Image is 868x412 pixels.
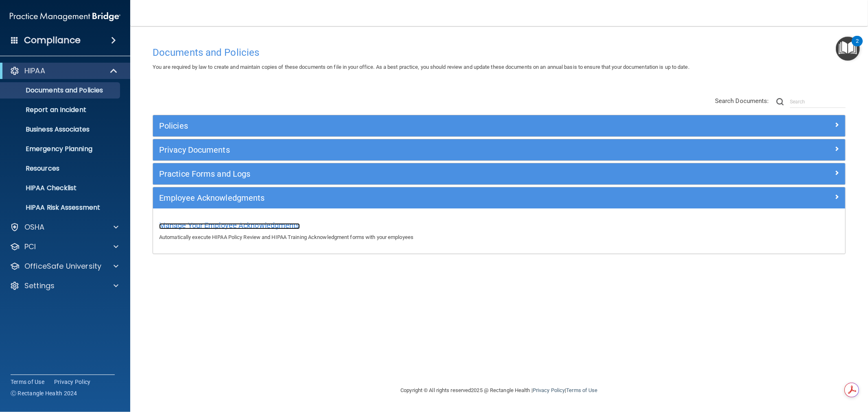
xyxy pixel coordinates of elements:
div: 2 [856,41,859,52]
p: Settings [24,281,55,291]
p: Documents and Policies [5,86,116,94]
p: HIPAA Risk Assessment [5,204,116,212]
a: Practice Forms and Logs [159,167,839,180]
h5: Privacy Documents [159,145,666,154]
a: Privacy Documents [159,143,839,156]
button: Open Resource Center, 2 new notifications [836,37,860,61]
a: Privacy Policy [533,387,565,393]
p: HIPAA Checklist [5,184,116,192]
h5: Employee Acknowledgments [159,193,666,202]
span: Ⓒ Rectangle Health 2024 [11,389,77,397]
a: OSHA [10,222,118,232]
a: HIPAA [10,66,118,76]
img: ic-search.3b580494.png [776,98,784,105]
span: Search Documents: [715,97,769,105]
span: Manage Your Employee Acknowledgments [159,221,300,230]
h5: Policies [159,121,666,130]
p: Emergency Planning [5,145,116,153]
p: OfficeSafe University [24,261,101,271]
a: Employee Acknowledgments [159,191,839,204]
input: Search [790,96,846,108]
p: OSHA [24,222,45,232]
p: HIPAA [24,66,45,76]
p: Business Associates [5,125,116,134]
a: Terms of Use [566,387,597,393]
div: Copyright © All rights reserved 2025 @ Rectangle Health | | [351,377,648,403]
p: PCI [24,242,36,252]
a: Settings [10,281,118,291]
a: Privacy Policy [54,378,91,386]
h4: Compliance [24,35,81,46]
p: Resources [5,164,116,173]
h4: Documents and Policies [153,47,846,58]
p: Automatically execute HIPAA Policy Review and HIPAA Training Acknowledgment forms with your emplo... [159,232,839,242]
img: PMB logo [10,9,120,25]
a: PCI [10,242,118,252]
p: Report an Incident [5,106,116,114]
a: OfficeSafe University [10,261,118,271]
a: Terms of Use [11,378,44,386]
a: Manage Your Employee Acknowledgments [159,223,300,229]
span: You are required by law to create and maintain copies of these documents on file in your office. ... [153,64,689,70]
a: Policies [159,119,839,132]
h5: Practice Forms and Logs [159,169,666,178]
